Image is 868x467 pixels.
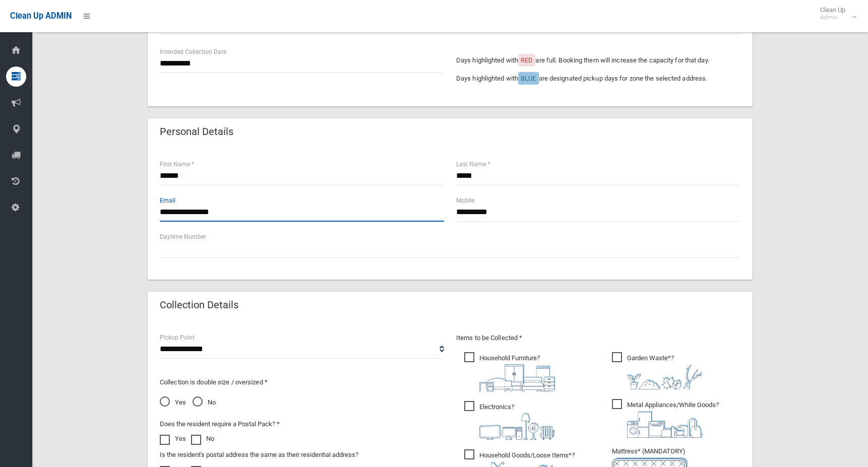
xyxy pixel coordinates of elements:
[160,433,186,445] label: Yes
[464,352,555,391] span: Household Furniture
[160,376,444,388] p: Collection is double size / oversized *
[193,396,216,409] span: No
[479,354,555,391] i: ?
[148,122,245,142] header: Personal Details
[479,364,555,391] img: aa9efdbe659d29b613fca23ba79d85cb.png
[456,73,740,85] p: Days highlighted with are designated pickup days for zone the selected address.
[627,364,703,389] img: 4fd8a5c772b2c999c83690221e5242e0.png
[456,332,740,344] p: Items to be Collected *
[627,354,703,389] i: ?
[479,413,555,440] img: 394712a680b73dbc3d2a6a3a7ffe5a07.png
[479,403,555,440] i: ?
[148,295,251,315] header: Collection Details
[160,418,280,430] label: Does the resident require a Postal Pack? *
[627,401,719,438] i: ?
[191,433,214,445] label: No
[160,396,186,409] span: Yes
[160,449,358,461] label: Is the resident's postal address the same as their residential address?
[521,75,536,82] span: BLUE
[464,401,555,440] span: Electronics
[820,14,845,21] small: Admin
[612,352,703,389] span: Garden Waste*
[456,54,740,66] p: Days highlighted with are full. Booking them will increase the capacity for that day.
[10,11,72,21] span: Clean Up ADMIN
[612,399,719,438] span: Metal Appliances/White Goods
[815,6,855,21] span: Clean Up
[521,56,533,64] span: RED
[627,411,703,438] img: 36c1b0289cb1767239cdd3de9e694f19.png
